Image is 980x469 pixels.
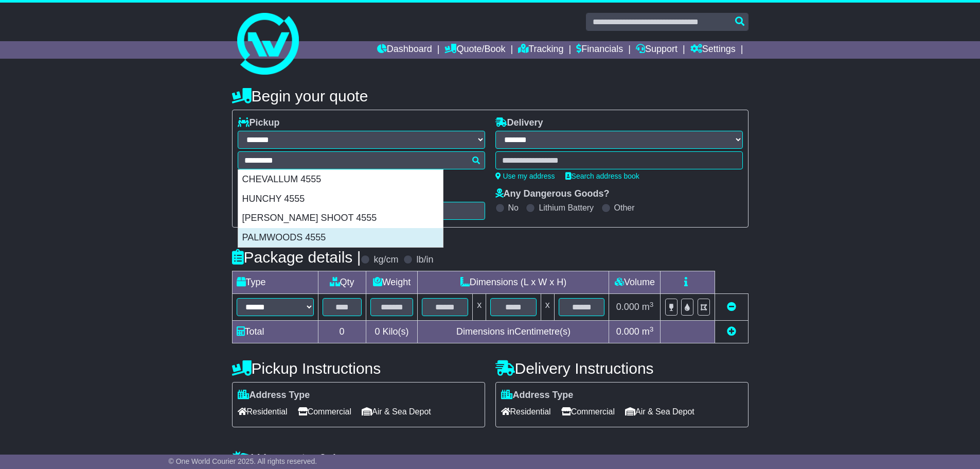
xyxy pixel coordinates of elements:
[565,172,639,180] a: Search address book
[727,326,736,337] a: Add new item
[518,41,563,59] a: Tracking
[650,325,654,333] sup: 3
[650,301,654,308] sup: 3
[238,189,443,209] div: HUNCHY 4555
[418,321,609,343] td: Dimensions in Centimetre(s)
[636,41,678,59] a: Support
[444,41,505,59] a: Quote/Book
[238,170,443,189] div: CHEVALLUM 4555
[232,321,318,343] td: Total
[375,326,380,337] span: 0
[473,294,486,321] td: x
[727,302,736,312] a: Remove this item
[238,228,443,248] div: PALMWOODS 4555
[495,172,555,180] a: Use my address
[416,254,433,266] label: lb/in
[362,404,431,420] span: Air & Sea Depot
[495,188,610,200] label: Any Dangerous Goods?
[642,302,654,312] span: m
[298,404,351,420] span: Commercial
[508,203,519,213] label: No
[642,326,654,337] span: m
[609,271,661,294] td: Volume
[614,203,635,213] label: Other
[238,117,280,129] label: Pickup
[238,390,310,401] label: Address Type
[232,360,485,377] h4: Pickup Instructions
[539,203,594,213] label: Lithium Battery
[232,88,749,105] h4: Begin your quote
[501,404,551,420] span: Residential
[561,404,615,420] span: Commercial
[690,41,736,59] a: Settings
[366,271,418,294] td: Weight
[373,254,398,266] label: kg/cm
[625,404,694,420] span: Air & Sea Depot
[232,450,749,467] h4: Warranty & Insurance
[318,271,366,294] td: Qty
[318,321,366,343] td: 0
[169,457,317,465] span: © One World Courier 2025. All rights reserved.
[418,271,609,294] td: Dimensions (L x W x H)
[541,294,554,321] td: x
[238,209,443,228] div: [PERSON_NAME] SHOOT 4555
[501,390,574,401] label: Address Type
[238,151,485,169] typeahead: Please provide city
[232,271,318,294] td: Type
[616,302,639,312] span: 0.000
[366,321,418,343] td: Kilo(s)
[616,326,639,337] span: 0.000
[232,249,361,266] h4: Package details |
[495,117,543,129] label: Delivery
[377,41,432,59] a: Dashboard
[576,41,623,59] a: Financials
[238,404,288,420] span: Residential
[495,360,749,377] h4: Delivery Instructions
